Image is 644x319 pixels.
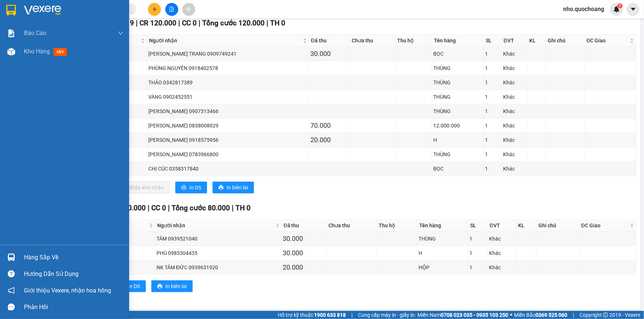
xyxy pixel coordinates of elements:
[165,3,178,16] button: file-add
[469,249,486,257] div: 1
[503,50,526,58] div: Khác
[169,7,174,12] span: file-add
[7,48,15,56] img: warehouse-icon
[8,270,15,277] span: question-circle
[488,220,516,232] th: ĐVT
[213,182,254,193] button: printerIn biên lai
[24,302,124,313] div: Phản hồi
[627,3,640,16] button: caret-down
[433,150,483,158] div: THÙNG
[502,35,528,47] th: ĐVT
[152,7,157,12] span: plus
[469,263,486,271] div: 1
[489,249,515,257] div: Khác
[157,284,162,290] span: printer
[419,263,467,271] div: HỘP
[485,78,500,87] div: 1
[327,220,377,232] th: Chưa thu
[148,93,307,101] div: VÀNG 0902452551
[469,235,486,243] div: 1
[232,204,234,212] span: |
[178,19,180,27] span: |
[350,35,395,47] th: Chưa thu
[182,3,195,16] button: aim
[136,19,138,27] span: |
[148,204,149,212] span: |
[309,35,350,47] th: Đã thu
[485,107,500,115] div: 1
[218,185,224,191] span: printer
[113,204,146,212] span: CR 80.000
[310,120,349,131] div: 70.000
[282,220,327,232] th: Đã thu
[235,204,251,212] span: TH 0
[8,304,15,311] span: message
[528,35,546,47] th: KL
[168,204,170,212] span: |
[24,252,124,263] div: Hàng sắp về
[148,107,307,115] div: [PERSON_NAME] 0907313466
[165,282,187,290] span: In biên lai
[468,220,488,232] th: SL
[151,280,193,292] button: printerIn biên lai
[503,165,526,173] div: Khác
[433,122,483,130] div: 12.000.000
[630,6,637,13] span: caret-down
[535,312,567,318] strong: 0369 525 060
[537,220,579,232] th: Ghi chú
[148,3,161,16] button: plus
[351,311,352,319] span: |
[6,5,16,16] img: logo-vxr
[156,249,280,257] div: PHÚ 0985304435
[485,165,500,173] div: 1
[175,182,207,193] button: printerIn DS
[377,220,417,232] th: Thu hộ
[149,36,301,45] span: Người nhận
[503,64,526,72] div: Khác
[157,221,274,229] span: Người nhận
[199,19,200,27] span: |
[358,311,416,319] span: Cung cấp máy in - giấy in:
[433,136,483,144] div: H
[617,3,623,8] sup: 1
[485,64,500,72] div: 1
[587,36,628,45] span: ĐC Giao
[310,135,349,145] div: 20.000
[283,262,326,273] div: 20.000
[156,235,280,243] div: TÂM 0939521040
[120,19,134,27] span: SL 9
[516,220,537,232] th: KL
[283,248,326,258] div: 30.000
[310,49,349,59] div: 30.000
[503,122,526,130] div: Khác
[172,204,230,212] span: Tổng cước 80.000
[419,235,467,243] div: THÙNG
[186,7,191,12] span: aim
[128,282,140,290] span: In DS
[485,93,500,101] div: 1
[433,64,483,72] div: THÙNG
[148,165,307,173] div: CHỊ CÚC 0358317840
[603,312,608,318] span: copyright
[417,220,468,232] th: Tên hàng
[278,311,346,319] span: Hỗ trợ kỹ thuật:
[433,107,483,115] div: THÙNG
[546,35,585,47] th: Ghi chú
[581,221,628,229] span: ĐC Giao
[148,122,307,130] div: [PERSON_NAME] 0838008029
[114,182,170,193] button: downloadNhập kho nhận
[54,48,67,56] span: mới
[7,29,15,37] img: solution-icon
[283,234,326,244] div: 30.000
[114,280,146,292] button: printerIn DS
[433,165,483,173] div: BỌC
[419,249,467,257] div: H
[503,93,526,101] div: Khác
[503,136,526,144] div: Khác
[433,93,483,101] div: THÙNG
[619,3,621,8] span: 1
[202,19,265,27] span: Tổng cước 120.000
[140,19,176,27] span: CR 120.000
[433,78,483,87] div: THÙNG
[485,50,500,58] div: 1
